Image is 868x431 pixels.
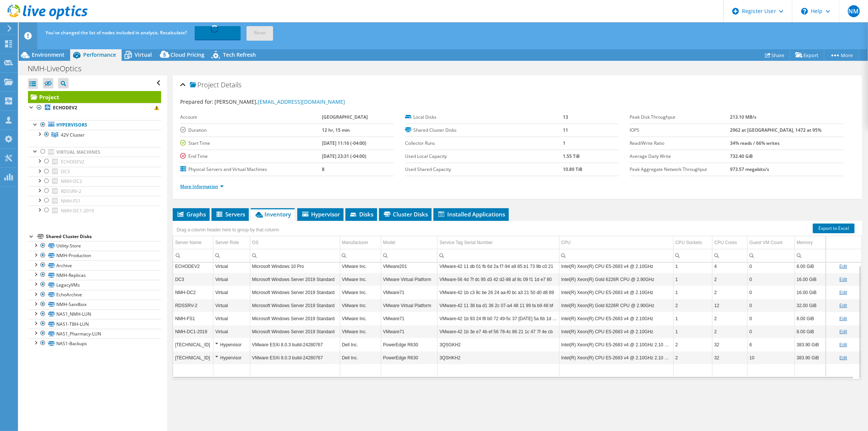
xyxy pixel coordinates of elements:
[28,280,161,290] a: LegacyVMs
[630,140,730,147] label: Read/Write Ratio
[28,319,161,329] a: NAS1-TBH-LUN
[180,140,322,147] label: Start Time
[730,114,756,120] b: 213.10 MB/s
[630,127,730,134] label: IOPS
[559,249,673,262] td: Column CPU, Filter cell
[215,238,239,247] div: Server Role
[730,166,769,172] b: 973.57 megabits/s
[795,273,825,286] td: Column Memory, Value 16.00 GiB
[214,98,345,105] span: [PERSON_NAME],
[349,210,373,218] span: Disks
[712,325,748,338] td: Column CPU Cores, Value 2
[135,51,152,58] span: Virtual
[748,236,795,249] td: Guest VM Count Column
[439,238,493,247] div: Service Tag Serial Number
[340,286,381,299] td: Column Manufacturer, Value VMware Inc.
[405,153,563,160] label: Used Local Capacity
[559,260,673,273] td: Column CPU, Value Intel(R) Xeon(R) CPU E5-2683 v4 @ 2.10GHz
[714,238,737,247] div: CPU Cores
[250,286,340,299] td: Column OS, Value Microsoft Windows Server 2019 Standard
[173,351,213,364] td: Column Server Name, Value 10.42.100.61
[381,325,438,338] td: Column Model, Value VMware71
[673,351,712,364] td: Column CPU Sockets, Value 2
[381,286,438,299] td: Column Model, Value VMware71
[322,153,367,159] b: [DATE] 23:31 (-04:00)
[61,168,70,175] span: DC3
[28,157,161,166] a: ECHODEV2
[195,26,241,40] a: Recalculating...
[176,210,206,218] span: Graphs
[28,103,161,113] a: ECHODEV2
[748,286,795,299] td: Column Guest VM Count, Value 0
[712,338,748,351] td: Column CPU Cores, Value 32
[180,183,224,190] a: More Information
[322,114,368,120] b: [GEOGRAPHIC_DATA]
[381,299,438,312] td: Column Model, Value VMware Virtual Platform
[28,206,161,215] a: NMH-DC1-2019
[221,80,241,89] span: Details
[250,338,340,351] td: Column OS, Value VMware ESXi 8.0.3 build-24280767
[28,338,161,348] a: NAS1-Backups
[561,238,571,247] div: CPU
[797,238,813,247] div: Memory
[438,236,559,249] td: Service Tag Serial Number Column
[563,166,583,172] b: 10.89 TiB
[215,314,248,323] div: Virtual
[813,224,855,233] a: Export to Excel
[250,236,340,249] td: OS Column
[28,147,161,157] a: Virtual Machines
[28,260,161,270] a: Archive
[673,286,712,299] td: Column CPU Sockets, Value 1
[839,290,847,295] a: Edit
[839,355,847,360] a: Edit
[180,113,322,121] label: Account
[712,236,748,249] td: CPU Cores Column
[405,127,563,134] label: Shared Cluster Disks
[340,299,381,312] td: Column Manufacturer, Value VMware Inc.
[175,225,281,235] div: Drag a column header here to group by that column
[673,325,712,338] td: Column CPU Sockets, Value 1
[559,273,673,286] td: Column CPU, Value Intel(R) Xeon(R) Gold 6226R CPU @ 2.90GHz
[213,338,250,351] td: Column Server Role, Value Hypervisor
[438,286,559,299] td: Column Service Tag Serial Number, Value VMware-42 1b c3 8c be 26 24 aa-f0 bc a3 21 50 d0 d8 89
[173,325,213,338] td: Column Server Name, Value NMH-DC1-2019
[563,127,568,133] b: 11
[340,249,381,262] td: Column Manufacturer, Filter cell
[381,249,438,262] td: Column Model, Filter cell
[250,249,340,262] td: Column OS, Filter cell
[748,312,795,325] td: Column Guest VM Count, Value 0
[730,140,780,146] b: 34% reads / 66% writes
[795,312,825,325] td: Column Memory, Value 8.00 GiB
[673,273,712,286] td: Column CPU Sockets, Value 1
[28,120,161,130] a: Hypervisors
[173,299,213,312] td: Column Server Name, Value RDSSRV-2
[213,236,250,249] td: Server Role Column
[673,249,712,262] td: Column CPU Sockets, Filter cell
[340,351,381,364] td: Column Manufacturer, Value Dell Inc.
[28,177,161,186] a: NMH-DC2
[381,260,438,273] td: Column Model, Value VMware201
[563,153,580,159] b: 1.55 TiB
[61,159,84,165] span: ECHODEV2
[28,309,161,319] a: NAS1_NMH-LUN
[83,51,116,58] span: Performance
[824,49,859,61] a: More
[712,299,748,312] td: Column CPU Cores, Value 12
[712,273,748,286] td: Column CPU Cores, Value 2
[340,260,381,273] td: Column Manufacturer, Value VMware Inc.
[61,198,81,204] span: NMH-FS1
[46,232,161,241] div: Shared Cluster Disks
[839,264,847,269] a: Edit
[437,210,505,218] span: Installed Applications
[173,249,213,262] td: Column Server Name, Filter cell
[213,325,250,338] td: Column Server Role, Value Virtual
[839,329,847,334] a: Edit
[438,249,559,262] td: Column Service Tag Serial Number, Filter cell
[748,338,795,351] td: Column Guest VM Count, Value 6
[215,288,248,297] div: Virtual
[213,351,250,364] td: Column Server Role, Value Hypervisor
[28,196,161,206] a: NMH-FS1
[342,238,369,247] div: Manufacturer
[28,130,161,140] a: 42V Cluster
[438,312,559,325] td: Column Service Tag Serial Number, Value VMware-42 1b 93 24 f8 b0 72 49-5c 37 54 ce 5a 6b 1d 12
